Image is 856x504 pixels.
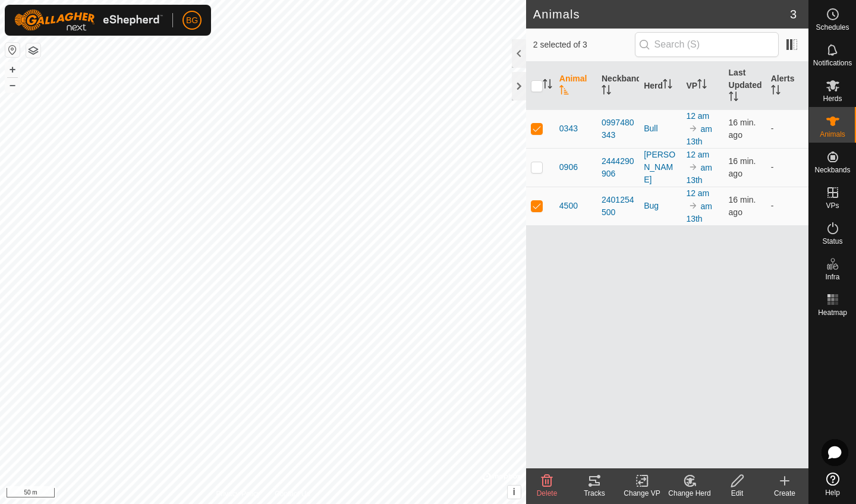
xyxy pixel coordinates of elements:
th: Herd [639,62,681,110]
p-sorticon: Activate to sort [543,81,552,90]
div: Bull [644,122,676,135]
th: Neckband [597,62,639,110]
span: Neckbands [814,166,850,174]
td: - [766,187,808,225]
button: i [508,486,521,499]
button: Reset Map [5,43,20,57]
div: Change VP [618,488,666,499]
th: VP [681,62,723,110]
span: BG [186,14,198,27]
a: am 13th [686,201,712,223]
span: Help [825,489,840,496]
p-sorticon: Activate to sort [559,87,569,96]
a: Help [809,468,856,501]
span: Herds [823,95,842,102]
span: 3 [790,5,797,23]
span: VPs [826,202,839,209]
div: 0997480343 [602,116,634,141]
img: to [688,124,698,133]
button: – [5,78,20,92]
span: Heatmap [818,309,847,316]
img: to [688,162,698,172]
a: 12 am [686,188,709,198]
a: Privacy Policy [216,489,260,499]
a: Contact Us [275,489,310,499]
div: Bug [644,200,676,212]
button: + [5,62,20,77]
td: - [766,109,808,148]
div: Change Herd [666,488,713,499]
div: Create [761,488,808,499]
a: 12 am [686,150,709,159]
a: am 13th [686,124,712,146]
h2: Animals [533,7,790,21]
span: 2 selected of 3 [533,39,635,51]
span: Infra [825,273,839,281]
img: to [688,201,698,210]
span: Status [822,238,842,245]
td: - [766,148,808,187]
span: 0343 [559,122,578,135]
div: 2401254500 [602,194,634,219]
p-sorticon: Activate to sort [697,81,707,90]
img: Gallagher Logo [14,10,163,31]
span: 0906 [559,161,578,174]
input: Search (S) [635,32,779,57]
a: am 13th [686,163,712,185]
span: Schedules [816,24,849,31]
span: Delete [537,489,558,497]
th: Animal [555,62,597,110]
th: Last Updated [724,62,766,110]
div: Tracks [571,488,618,499]
th: Alerts [766,62,808,110]
div: [PERSON_NAME] [644,149,676,186]
p-sorticon: Activate to sort [602,87,611,96]
span: Notifications [813,59,852,67]
span: i [513,487,515,497]
p-sorticon: Activate to sort [771,87,781,96]
span: Aug 13, 2025, 9:07 AM [729,118,756,140]
p-sorticon: Activate to sort [729,93,738,103]
div: 2444290906 [602,155,634,180]
span: Animals [820,131,845,138]
p-sorticon: Activate to sort [663,81,672,90]
span: Aug 13, 2025, 9:07 AM [729,156,756,178]
button: Map Layers [26,43,40,58]
span: 4500 [559,200,578,212]
span: Aug 13, 2025, 9:07 AM [729,195,756,217]
div: Edit [713,488,761,499]
a: 12 am [686,111,709,121]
